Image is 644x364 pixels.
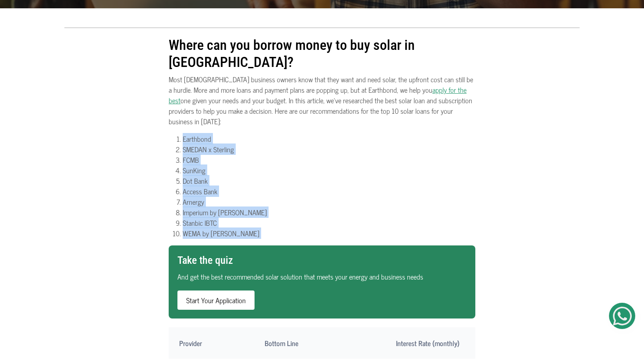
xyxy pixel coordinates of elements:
[183,217,475,228] li: Stanbic IBTC
[183,196,475,207] li: Arnergy
[183,228,475,238] li: WEMA by [PERSON_NAME]
[183,175,475,186] li: Dot Bank
[169,28,475,70] h2: Where can you borrow money to buy solar in [GEOGRAPHIC_DATA]?
[183,165,475,175] li: SunKing
[183,186,475,196] li: Access Bank
[183,144,475,154] li: SMEDAN x Sterling
[177,254,467,267] h3: Take the quiz
[169,327,254,359] th: Provider
[169,74,475,126] p: Most [DEMOGRAPHIC_DATA] business owners know that they want and need solar, the upfront cost can ...
[177,271,467,282] p: And get the best recommended solar solution that meets your energy and business needs
[183,154,475,165] li: FCMB
[254,327,386,359] th: Bottom Line
[613,307,632,325] img: Get Started On Earthbond Via Whatsapp
[177,290,255,310] a: Start Your Application
[183,207,475,217] li: Imperium by [PERSON_NAME]
[386,327,470,359] th: Interest Rate (monthly)
[470,327,559,359] th: Required Down Payment
[169,84,467,106] a: apply for the best
[183,133,475,144] li: Earthbond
